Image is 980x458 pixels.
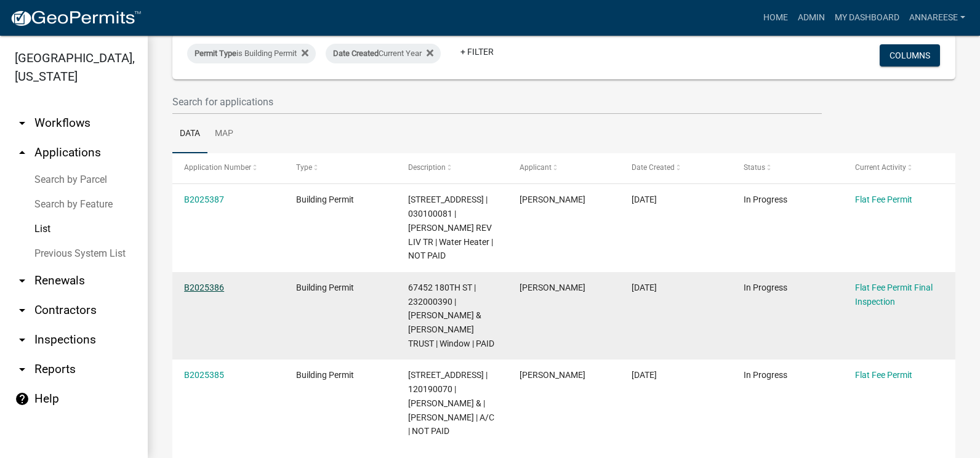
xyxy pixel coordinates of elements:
datatable-header-cell: Status [732,153,844,183]
span: 10/14/2025 [632,283,657,292]
span: Permit Type [195,49,236,58]
a: Flat Fee Permit [855,370,912,380]
datatable-header-cell: Applicant [508,153,620,183]
a: B2025386 [184,283,224,292]
span: In Progress [744,283,787,292]
span: Date Created [333,49,379,58]
i: arrow_drop_up [15,145,30,160]
i: help [15,392,30,406]
datatable-header-cell: Current Activity [843,153,955,183]
span: Type [296,163,312,172]
span: Gina Gullickson [520,195,585,204]
datatable-header-cell: Description [396,153,508,183]
a: Map [207,114,241,154]
i: arrow_drop_down [15,303,30,318]
i: arrow_drop_down [15,273,30,288]
span: Building Permit [296,283,354,292]
a: + Filter [451,41,504,63]
span: In Progress [744,195,787,204]
span: Gina Gullickson [520,370,585,380]
span: Current Activity [855,163,906,172]
span: Status [744,163,765,172]
span: Date Created [632,163,675,172]
span: 10/14/2025 [632,370,657,380]
datatable-header-cell: Date Created [620,153,732,183]
span: 67452 180TH ST | 232000390 | RICHTER,MARK H & KAREN T TRUST | Window | PAID [408,283,494,348]
div: is Building Permit [187,44,316,63]
span: 10/15/2025 [632,195,657,204]
span: 14310 765TH AVE | 030100081 | CAFOUREK,KENNETH M REV LIV TR | Water Heater | NOT PAID [408,195,493,260]
i: arrow_drop_down [15,116,30,131]
a: Flat Fee Permit [855,195,912,204]
i: arrow_drop_down [15,332,30,347]
span: Mark Rickter [520,283,585,292]
a: Data [172,114,207,154]
a: Admin [793,6,830,30]
span: Building Permit [296,370,354,380]
a: B2025387 [184,195,224,204]
div: Current Year [326,44,441,63]
span: 24826 790TH AVE | 120190070 | FRIEDMAN,STEVEN L & | BETTY J SELLARS | A/C | NOT PAID [408,370,494,436]
datatable-header-cell: Type [284,153,396,183]
a: annareese [904,6,970,30]
span: Building Permit [296,195,354,204]
i: arrow_drop_down [15,362,30,377]
span: Description [408,163,446,172]
a: Home [758,6,793,30]
span: Application Number [184,163,251,172]
input: Search for applications [172,89,822,114]
a: My Dashboard [830,6,904,30]
span: Applicant [520,163,552,172]
datatable-header-cell: Application Number [172,153,284,183]
span: In Progress [744,370,787,380]
a: B2025385 [184,370,224,380]
button: Columns [880,44,940,66]
a: Flat Fee Permit Final Inspection [855,283,933,307]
